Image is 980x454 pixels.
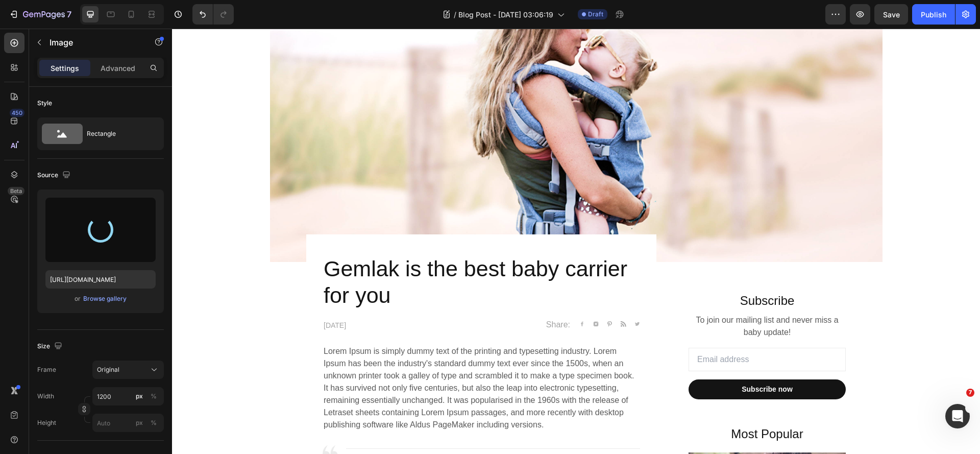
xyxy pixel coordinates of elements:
[37,418,56,427] label: Height
[570,355,621,366] div: Subscribe now
[4,4,76,25] button: 7
[37,392,54,401] label: Width
[518,285,673,310] p: To join our mailing list and never miss a baby update!
[8,187,24,195] div: Beta
[152,292,304,302] p: [DATE]
[67,8,71,20] p: 7
[449,293,454,298] img: Alt Image
[92,414,164,432] input: px%
[87,122,149,146] div: Rectangle
[518,396,673,415] p: Most Popular
[151,392,157,401] div: %
[588,10,603,19] span: Draft
[517,319,674,343] input: Email address
[83,294,127,303] div: Browse gallery
[517,351,674,371] button: Subscribe now
[148,417,160,429] button: px
[421,293,427,298] img: Alt Image
[92,387,164,405] input: px%
[83,294,127,304] button: Browse gallery
[518,263,673,281] p: Subscribe
[136,392,143,401] div: px
[10,109,24,117] div: 450
[152,317,467,402] p: Lorem Ipsum is simply dummy text of the printing and typesetting industry. Lorem Ipsum has been t...
[151,416,166,431] img: Alt Image
[151,418,157,427] div: %
[37,99,52,108] div: Style
[874,4,908,25] button: Save
[435,293,440,298] img: Alt Image
[37,365,56,374] label: Frame
[45,270,156,289] input: https://example.com/image.jpg
[966,389,974,397] span: 7
[37,169,72,182] div: Source
[51,63,79,74] p: Settings
[374,290,398,302] p: Share:
[458,9,553,20] span: Blog Post - [DATE] 03:06:19
[407,293,413,298] img: Alt Image
[92,361,164,379] button: Original
[75,293,81,305] span: or
[172,29,980,454] iframe: Design area
[133,390,145,402] button: %
[152,227,467,280] p: Gemlak is the best baby carrier for you
[883,10,900,19] span: Save
[462,293,468,298] img: Alt Image
[192,4,234,25] div: Undo/Redo
[148,390,160,402] button: px
[50,36,136,49] p: Image
[101,63,135,74] p: Advanced
[133,417,145,429] button: %
[37,340,64,353] div: Size
[912,4,955,25] button: Publish
[97,365,119,374] span: Original
[136,418,143,427] div: px
[454,9,456,20] span: /
[945,404,970,428] iframe: Intercom live chat
[921,9,946,20] div: Publish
